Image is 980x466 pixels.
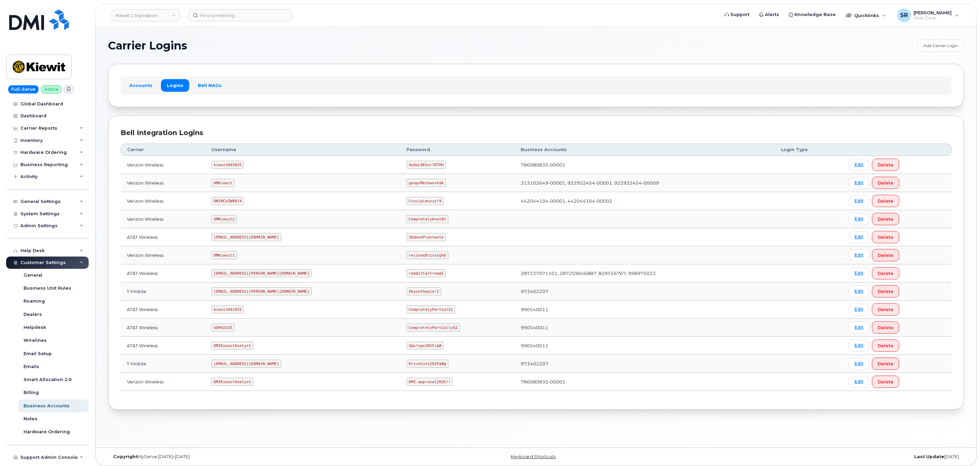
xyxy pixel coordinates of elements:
span: Delete [878,270,893,277]
button: Delete [872,231,899,243]
code: [EMAIL_ADDRESS][DOMAIN_NAME] [211,233,281,241]
code: Skyinthepie!2 [406,287,441,295]
span: Delete [878,324,893,331]
span: Delete [878,343,893,349]
td: AT&T Wireless [121,301,205,319]
a: Edit [849,267,869,279]
span: Delete [878,306,893,313]
a: Edit [849,376,869,388]
code: DMIKiewitAnalyst [211,341,253,350]
code: DMINCVZW0814 [211,197,244,205]
td: 990540011 [515,337,775,355]
code: kiewit041825 [211,305,244,314]
div: Bell Integration Logins [121,128,951,138]
td: 973402207 [515,355,775,373]
code: Crucialmuzzy!9 [406,197,444,205]
code: DMIKiewitAnalyst [211,378,253,386]
code: OMKiewit1 [211,251,237,259]
td: T-Mobile [121,355,205,373]
span: Delete [878,180,893,186]
button: Delete [872,358,899,370]
td: 313102649-00001, 922932454-00001, 922932454-00009 [515,174,775,192]
a: Keyboard Shortcuts [511,454,555,459]
button: Delete [872,213,899,225]
code: OMKiewit [211,179,235,187]
a: Accounts [123,79,158,91]
th: Password [400,144,515,156]
a: Edit [849,195,869,207]
code: [EMAIL_ADDRESS][PERSON_NAME][DOMAIN_NAME] [211,269,312,277]
code: OMKiewit2 [211,215,237,223]
td: 990540011 [515,319,775,337]
code: goopsMeshwork$8 [406,179,446,187]
button: Delete [872,303,899,316]
td: AT&T Wireless [121,264,205,282]
code: rabbitCartree@1 [406,269,446,277]
button: Delete [872,267,899,279]
a: Edit [849,358,869,370]
a: Edit [849,213,869,225]
code: kiewit043025 [211,161,244,169]
th: Username [205,144,400,156]
code: CompletelyPartial$1 [406,305,455,314]
td: AT&T Wireless [121,228,205,246]
td: AT&T Wireless [121,337,205,355]
code: 3$deskPlantwalk [406,233,446,241]
button: Delete [872,339,899,352]
button: Delete [872,249,899,261]
td: Verizon Wireless [121,246,205,264]
a: Edit [849,249,869,261]
a: Edit [849,286,869,297]
code: [EMAIL_ADDRESS][DOMAIN_NAME] [211,360,281,368]
td: T-Mobile [121,282,205,301]
td: Verizon Wireless [121,156,205,174]
span: Delete [878,252,893,259]
code: DMI.approval2026!! [406,378,453,386]
span: Delete [878,234,893,241]
iframe: Messenger Launcher [950,436,975,461]
a: Logins [161,79,189,91]
button: Delete [872,177,899,189]
button: Delete [872,321,899,334]
a: Edit [849,231,869,243]
span: Delete [878,198,893,204]
code: Completelyknot#1 [406,215,448,223]
td: 786080835-00001 [515,156,775,174]
span: Carrier Logins [108,41,187,51]
span: Delete [878,288,893,295]
code: SD042325 [211,323,235,332]
td: 287237071101, 287259046887, 829556767, 998975023 [515,264,775,282]
span: Delete [878,379,893,385]
button: Delete [872,376,899,388]
th: Login Type [775,144,843,156]
td: 973402207 [515,282,775,301]
span: Delete [878,216,893,222]
td: 442044104-00001, 442044104-00002 [515,192,775,210]
button: Delete [872,159,899,171]
strong: Copyright [113,454,138,459]
a: Edit [849,304,869,316]
td: 990540011 [515,301,775,319]
th: Business Accounts [515,144,775,156]
td: Verizon Wireless [121,174,205,192]
td: 786080835-00001 [515,373,775,391]
a: Edit [849,177,869,189]
a: Edit [849,340,869,352]
td: Verizon Wireless [121,373,205,391]
button: Delete [872,285,899,297]
a: Edit [849,159,869,171]
div: [DATE] [679,454,964,460]
code: CompletelyPartially$2 [406,323,460,332]
code: S@v!ngs2025!@# [406,341,444,350]
button: Delete [872,195,899,207]
span: Delete [878,162,893,168]
td: Verizon Wireless [121,192,205,210]
span: Delete [878,361,893,367]
td: AT&T Wireless [121,319,205,337]
a: Bell NAGs [192,79,227,91]
code: recieveDriving%6 [406,251,448,259]
code: 4u4eL8Ekzr?DTHU [406,161,446,169]
a: Edit [849,322,869,334]
th: Carrier [121,144,205,156]
td: Verizon Wireless [121,210,205,228]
